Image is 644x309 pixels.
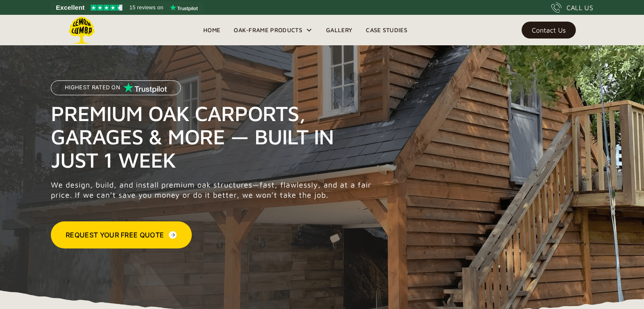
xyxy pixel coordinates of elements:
a: See Lemon Lumba reviews on Trustpilot [51,2,204,14]
div: Oak-Frame Products [227,15,319,45]
span: 15 reviews on [130,3,163,13]
img: Trustpilot logo [170,4,198,11]
a: Home [196,24,227,36]
img: Trustpilot 4.5 stars [91,5,122,11]
p: We design, build, and install premium oak structures—fast, flawlessly, and at a fair price. If we... [51,180,376,200]
a: Gallery [319,24,359,36]
h1: Premium Oak Carports, Garages & More — Built in Just 1 Week [51,102,376,171]
a: CALL US [551,3,593,13]
a: Contact Us [522,22,576,39]
div: Contact Us [532,27,566,33]
div: CALL US [567,3,593,13]
p: Highest Rated on [65,85,120,91]
span: Excellent [56,3,85,13]
div: Oak-Frame Products [234,25,302,35]
div: Request Your Free Quote [66,230,164,240]
a: Case Studies [359,24,414,36]
a: Highest Rated on [51,80,181,102]
a: Request Your Free Quote [51,221,192,248]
